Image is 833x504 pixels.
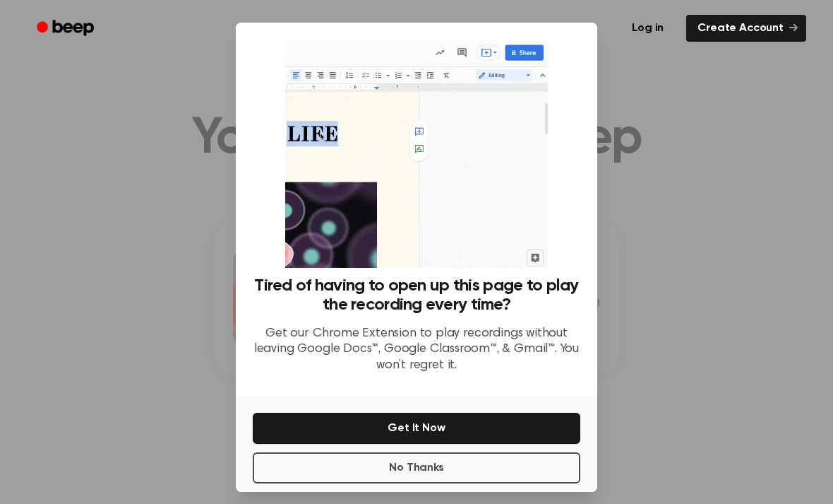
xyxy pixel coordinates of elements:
img: Beep extension in action [285,40,547,268]
a: Create Account [686,15,806,42]
h3: Tired of having to open up this page to play the recording every time? [253,276,580,315]
a: Beep [27,15,107,42]
p: Get our Chrome Extension to play recordings without leaving Google Docs™, Google Classroom™, & Gm... [253,326,580,374]
a: Log in [618,12,678,45]
button: No Thanks [253,452,580,484]
button: Get It Now [253,413,580,444]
